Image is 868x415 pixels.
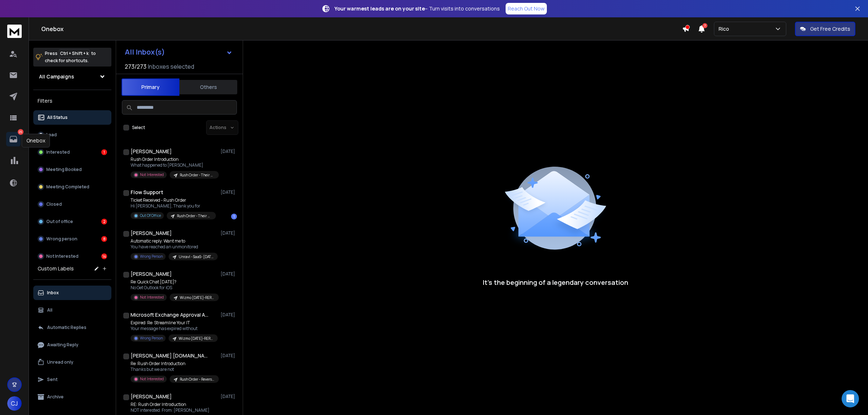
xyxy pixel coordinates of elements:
[132,125,145,131] label: Select
[131,148,172,155] h1: [PERSON_NAME]
[131,311,210,318] h1: Microsoft Exchange Approval Assistant
[33,338,111,352] button: Awaiting Reply
[101,236,107,242] div: 8
[33,69,111,84] button: All Campaigns
[131,270,172,278] h1: [PERSON_NAME]
[131,402,217,407] p: RE: Rush Order Introduction
[131,197,216,203] p: Ticket Received - Rush Order
[177,213,212,219] p: Rush Order - Their Domain Rerun [DATE]
[47,325,86,330] p: Automatic Replies
[221,149,237,154] p: [DATE]
[101,219,107,224] div: 2
[131,203,216,209] p: Hi [PERSON_NAME], Thank you for
[140,172,164,177] p: Not Interested
[335,5,425,12] strong: Your warmest leads are on your site
[122,78,179,96] button: Primary
[33,320,111,335] button: Automatic Replies
[7,396,22,411] button: CJ
[180,377,214,382] p: Rush Order - Reverse Logistics [DATE] Sub [DATE]
[140,254,163,259] p: Wrong Person
[47,394,64,400] p: Archive
[47,342,78,348] p: Awaiting Reply
[6,132,21,146] a: 25
[125,48,165,56] h1: All Inbox(s)
[221,353,237,359] p: [DATE]
[131,279,217,285] p: Re: Quick Chat [DATE]?
[47,359,73,365] p: Unread only
[33,96,111,106] h3: Filters
[46,149,70,155] p: Interested
[22,134,50,147] div: Onebox
[131,230,172,237] h1: [PERSON_NAME]
[221,230,237,236] p: [DATE]
[46,132,57,138] p: Lead
[702,23,707,28] span: 7
[59,49,90,57] span: Ctrl + Shift + k
[506,3,547,14] a: Reach Out Now
[810,25,850,33] p: Get Free Credits
[131,244,217,250] p: You have reached an unmonitored
[140,213,161,218] p: Out Of Office
[18,129,24,135] p: 25
[33,197,111,211] button: Closed
[842,390,859,407] div: Open Intercom Messenger
[39,73,74,80] h1: All Campaigns
[46,219,73,224] p: Out of office
[45,50,96,64] p: Press to check for shortcuts.
[33,214,111,229] button: Out of office2
[131,393,172,400] h1: [PERSON_NAME]
[46,201,62,207] p: Closed
[221,394,237,399] p: [DATE]
[33,128,111,142] button: Lead
[33,286,111,300] button: Inbox
[33,303,111,317] button: All
[33,249,111,264] button: Not Interested14
[131,352,210,359] h1: [PERSON_NAME] [DOMAIN_NAME]
[335,5,500,12] p: – Turn visits into conversations
[33,145,111,159] button: Interested1
[47,307,52,313] p: All
[179,254,213,260] p: Unravl - SaaS- [DATE]
[131,320,217,326] p: Expired: Re: Streamline Your IT
[47,290,59,296] p: Inbox
[180,295,214,300] p: Wizmo [DATE]-RERUN [DATE]
[33,372,111,387] button: Sent
[131,189,163,196] h1: Flow Support
[38,265,74,272] h3: Custom Labels
[795,22,855,36] button: Get Free Credits
[119,45,238,59] button: All Inbox(s)
[101,253,107,259] div: 14
[131,285,217,291] p: No Get Outlook for iOS
[180,172,214,178] p: Rush Order - Their Domain Rerun [DATE]
[131,361,217,367] p: Re: Rush Order Introduction
[221,312,237,318] p: [DATE]
[140,335,163,341] p: Wrong Person
[179,336,213,341] p: Wizmo [DATE]-RERUN [DATE]
[46,184,89,190] p: Meeting Completed
[41,25,682,33] h1: Onebox
[47,115,68,120] p: All Status
[33,390,111,404] button: Archive
[131,162,217,168] p: What happened to [PERSON_NAME]
[33,180,111,194] button: Meeting Completed
[33,232,111,246] button: Wrong person8
[33,355,111,369] button: Unread only
[148,62,194,71] h3: Inboxes selected
[46,167,82,172] p: Meeting Booked
[131,407,217,413] p: NOT interested. From: [PERSON_NAME]
[719,25,732,33] p: Rico
[140,295,164,300] p: Not Interested
[131,157,217,162] p: Rush Order Introduction
[131,238,217,244] p: Automatic reply: Want me to
[131,367,217,372] p: Thanks but we are not
[140,376,164,382] p: Not Interested
[33,162,111,177] button: Meeting Booked
[508,5,545,12] p: Reach Out Now
[131,326,217,331] p: Your message has expired without
[125,62,146,71] span: 273 / 273
[231,214,237,219] div: 1
[483,277,628,287] p: It’s the beginning of a legendary conversation
[46,253,78,259] p: Not Interested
